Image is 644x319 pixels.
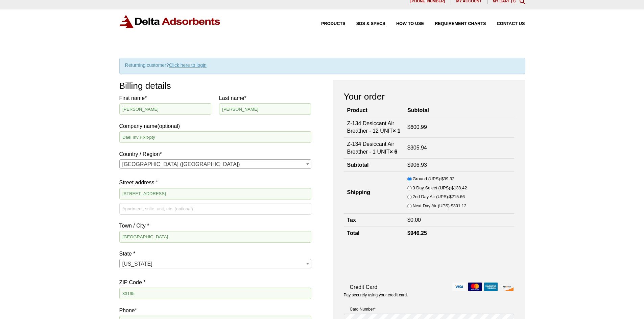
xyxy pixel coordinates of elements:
[486,22,525,26] a: Contact Us
[119,203,311,214] input: Apartment, suite, unit, etc. (optional)
[407,217,421,223] bdi: 0.00
[413,184,467,192] label: 3 Day Select (UPS):
[407,124,410,130] span: $
[407,230,427,236] bdi: 946.25
[451,203,467,208] bdi: 301.12
[119,249,311,258] label: State
[119,278,311,287] label: ZIP Code
[321,22,345,26] span: Products
[441,176,454,181] bdi: 39.32
[451,185,467,190] bdi: 138.42
[119,221,311,230] label: Town / City
[500,283,514,291] img: discover
[449,194,452,199] span: $
[119,159,311,169] span: Country / Region
[344,117,404,138] td: Z-134 Desiccant Air Breather - 12 UNIT
[407,230,410,236] span: $
[404,104,514,117] th: Subtotal
[497,22,525,26] span: Contact Us
[407,162,427,168] bdi: 906.93
[451,185,454,190] span: $
[484,283,498,291] img: amex
[407,124,427,130] bdi: 600.99
[435,22,486,26] span: Requirement Charts
[385,22,424,26] a: How to Use
[219,94,311,103] label: Last name
[119,15,221,28] img: Delta Adsorbents
[344,138,404,159] td: Z-134 Desiccant Air Breather - 1 UNIT
[120,160,311,169] span: United States (US)
[344,227,404,240] th: Total
[452,283,466,291] img: visa
[407,162,410,168] span: $
[407,145,410,151] span: $
[169,62,207,68] a: Click here to login
[344,159,404,172] th: Subtotal
[119,94,212,103] label: First name
[119,150,311,159] label: Country / Region
[344,91,514,102] h3: Your order
[344,104,404,117] th: Product
[119,306,311,315] label: Phone
[413,193,465,201] label: 2nd Day Air (UPS):
[449,194,465,199] bdi: 215.66
[344,247,447,273] iframe: reCAPTCHA
[393,128,401,134] strong: × 1
[344,306,514,313] label: Card Number
[396,22,424,26] span: How to Use
[390,149,398,155] strong: × 6
[356,22,385,26] span: SDS & SPECS
[119,178,311,187] label: Street address
[441,176,444,181] span: $
[407,145,427,151] bdi: 305.94
[413,175,455,183] label: Ground (UPS):
[344,213,404,227] th: Tax
[120,259,311,269] span: Florida
[407,217,410,223] span: $
[119,80,311,91] h3: Billing details
[344,172,404,213] th: Shipping
[119,94,311,131] label: Company name
[119,259,311,268] span: State
[157,123,180,129] span: (optional)
[424,22,486,26] a: Requirement Charts
[344,292,514,298] p: Pay securely using your credit card.
[119,188,311,200] input: House number and street name
[413,202,467,210] label: Next Day Air (UPS):
[119,58,525,74] div: Returning customer?
[310,22,345,26] a: Products
[345,22,385,26] a: SDS & SPECS
[468,283,482,291] img: mastercard
[451,203,453,208] span: $
[344,283,514,292] label: Credit Card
